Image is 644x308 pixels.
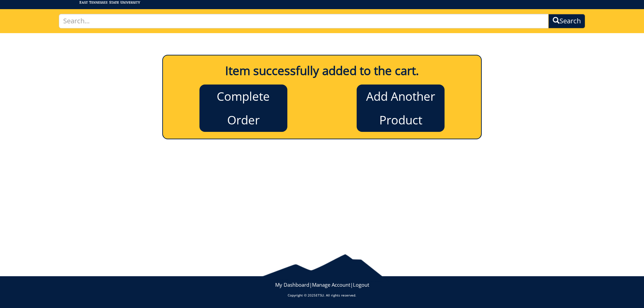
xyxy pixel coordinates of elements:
[59,14,549,28] input: Search...
[316,293,324,298] a: ETSU
[548,14,585,28] button: Search
[225,63,419,78] b: Item successfully added to the cart.
[312,281,350,288] a: Manage Account
[357,85,445,132] a: Add Another Product
[199,85,287,132] a: Complete Order
[353,281,369,288] a: Logout
[275,281,309,288] a: My Dashboard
